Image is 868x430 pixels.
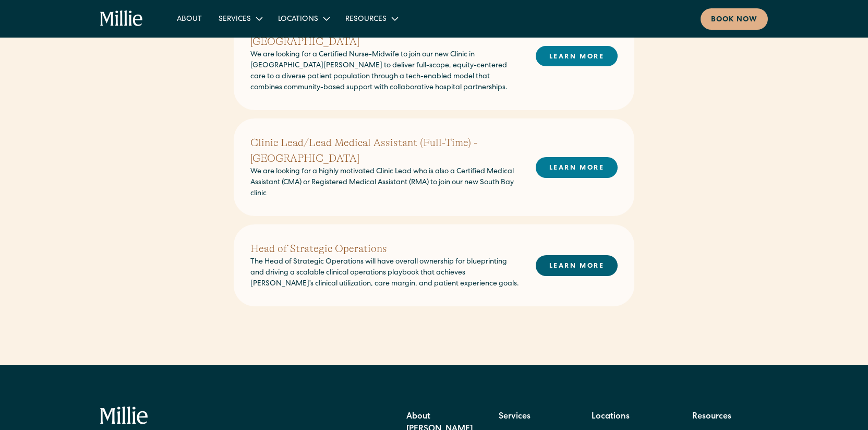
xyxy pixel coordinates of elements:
a: LEARN MORE [536,46,618,66]
div: Services [219,14,251,25]
strong: Locations [592,413,630,421]
p: The Head of Strategic Operations will have overall ownership for blueprinting and driving a scala... [250,257,519,290]
h2: Head of Strategic Operations [250,241,519,257]
div: Book now [711,15,757,26]
strong: Resources [692,413,731,421]
div: Resources [345,14,387,25]
p: We are looking for a Certified Nurse-Midwife to join our new Clinic in [GEOGRAPHIC_DATA][PERSON_N... [250,50,519,93]
div: Services [210,10,270,27]
a: About [168,10,210,27]
a: LEARN MORE [536,157,618,177]
a: Book now [701,8,768,30]
div: Locations [278,14,318,25]
a: LEARN MORE [536,255,618,276]
div: Resources [337,10,405,27]
a: home [100,10,143,27]
p: We are looking for a highly motivated Clinic Lead who is also a Certified Medical Assistant (CMA)... [250,166,519,199]
h2: Clinic Lead/Lead Medical Assistant (Full-Time) - [GEOGRAPHIC_DATA] [250,135,519,166]
div: Locations [270,10,337,27]
strong: Services [499,413,531,421]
